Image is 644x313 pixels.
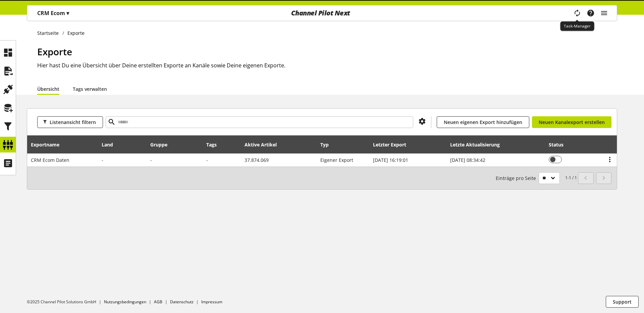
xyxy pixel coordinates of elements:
span: Exporte [37,45,72,58]
div: Task-Manager [560,21,594,31]
div: Gruppe [150,141,174,148]
span: Neuen eigenen Export hinzufügen [444,119,522,126]
a: Nutzungsbedingungen [104,299,146,305]
span: Neuen Kanalexport erstellen [539,119,605,126]
a: Neuen Kanalexport erstellen [532,116,611,128]
nav: main navigation [27,5,617,21]
div: Land [102,141,120,148]
a: Impressum [201,299,222,305]
div: Aktive Artikel [245,141,283,148]
span: Einträge pro Seite [496,175,539,182]
div: Typ [320,141,335,148]
span: CRM Ecom Daten [31,157,69,163]
div: Status [549,141,570,148]
div: Letzte Aktualisierung [450,141,506,148]
span: - [206,157,208,163]
p: CRM Ecom [37,9,69,17]
span: [DATE] 08:34:42 [450,157,485,163]
a: Startseite [37,29,62,37]
button: Support [606,296,639,308]
a: AGB [154,299,162,305]
li: ©2025 Channel Pilot Solutions GmbH [27,299,104,305]
span: 37.874.069 [245,157,269,163]
div: Letzter Export [373,141,413,148]
a: Tags verwalten [73,85,107,92]
span: [DATE] 16:19:01 [373,157,408,163]
small: 1-1 / 1 [496,172,577,184]
span: Support [613,298,632,305]
span: Eigener Export [320,157,353,163]
button: Listenansicht filtern [37,116,103,128]
a: Datenschutz [170,299,194,305]
a: Neuen eigenen Export hinzufügen [437,116,529,128]
h2: Hier hast Du eine Übersicht über Deine erstellten Exporte an Kanäle sowie Deine eigenen Exporte. [37,61,617,69]
div: Tags [206,141,217,148]
span: ▾ [66,9,69,17]
div: Exportname [31,141,66,148]
a: Übersicht [37,85,59,92]
span: Listenansicht filtern [50,119,96,126]
span: - [102,157,103,163]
